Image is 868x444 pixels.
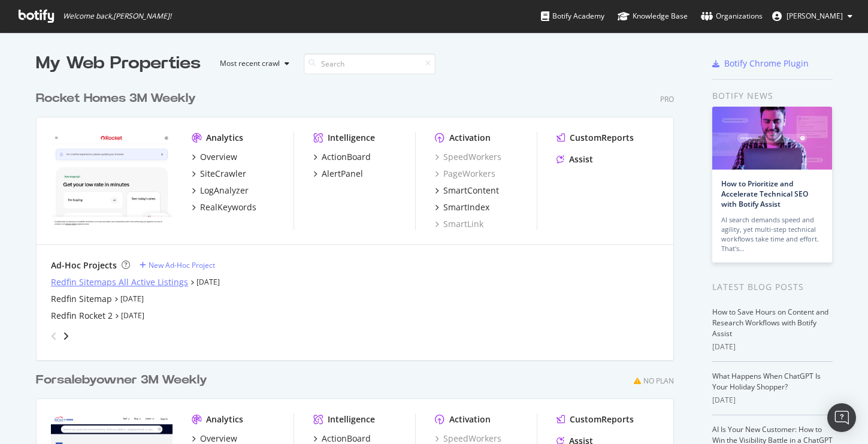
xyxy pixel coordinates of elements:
[36,371,212,389] a: Forsalebyowner 3M Weekly
[435,151,501,163] a: SpeedWorkers
[46,327,62,346] div: angle-left
[121,310,144,321] a: [DATE]
[712,280,833,294] div: Latest Blog Posts
[721,179,808,209] a: How to Prioritize and Accelerate Technical SEO with Botify Assist
[712,371,821,392] a: What Happens When ChatGPT Is Your Holiday Shopper?
[36,371,207,389] div: Forsalebyowner 3M Weekly
[210,54,294,73] button: Most recent crawl
[220,60,280,67] div: Most recent crawl
[322,151,371,163] div: ActionBoard
[443,185,499,197] div: SmartContent
[200,151,237,163] div: Overview
[206,132,243,144] div: Analytics
[51,310,113,322] a: Redfin Rocket 2
[51,259,117,271] div: Ad-Hoc Projects
[149,260,215,270] div: New Ad-Hoc Project
[36,90,201,107] a: Rocket Homes 3M Weekly
[712,307,828,339] a: How to Save Hours on Content and Research Workflows with Botify Assist
[51,293,112,305] a: Redfin Sitemap
[192,151,237,163] a: Overview
[570,132,634,144] div: CustomReports
[200,168,246,180] div: SiteCrawler
[712,89,833,102] div: Botify news
[712,107,832,170] img: How to Prioritize and Accelerate Technical SEO with Botify Assist
[643,376,674,386] div: No Plan
[192,185,249,197] a: LogAnalyzer
[660,94,674,104] div: Pro
[701,10,763,22] div: Organizations
[206,413,243,425] div: Analytics
[63,11,171,21] span: Welcome back, [PERSON_NAME] !
[196,277,220,287] a: [DATE]
[569,153,593,165] div: Assist
[449,132,491,144] div: Activation
[724,58,809,70] div: Botify Chrome Plugin
[435,218,483,230] a: SmartLink
[712,395,833,406] div: [DATE]
[313,168,363,180] a: AlertPanel
[435,168,495,180] a: PageWorkers
[200,201,256,213] div: RealKeywords
[618,10,688,22] div: Knowledge Base
[435,185,499,197] a: SmartContent
[557,413,634,425] a: CustomReports
[120,294,144,304] a: [DATE]
[140,260,215,270] a: New Ad-Hoc Project
[712,58,809,70] a: Botify Chrome Plugin
[557,153,593,165] a: Assist
[443,201,489,213] div: SmartIndex
[62,330,70,342] div: angle-right
[36,52,201,75] div: My Web Properties
[721,215,823,253] div: AI search demands speed and agility, yet multi-step technical workflows take time and effort. Tha...
[763,7,862,26] button: [PERSON_NAME]
[712,342,833,352] div: [DATE]
[827,403,856,432] div: Open Intercom Messenger
[322,168,363,180] div: AlertPanel
[200,185,249,197] div: LogAnalyzer
[570,413,634,425] div: CustomReports
[449,413,491,425] div: Activation
[328,132,375,144] div: Intelligence
[304,53,435,74] input: Search
[557,132,634,144] a: CustomReports
[51,276,188,288] a: Redfin Sitemaps All Active Listings
[192,201,256,213] a: RealKeywords
[192,168,246,180] a: SiteCrawler
[36,90,196,107] div: Rocket Homes 3M Weekly
[313,151,371,163] a: ActionBoard
[328,413,375,425] div: Intelligence
[541,10,604,22] div: Botify Academy
[787,11,843,21] span: Vlajko Knezic
[435,201,489,213] a: SmartIndex
[51,132,173,229] img: www.rocket.com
